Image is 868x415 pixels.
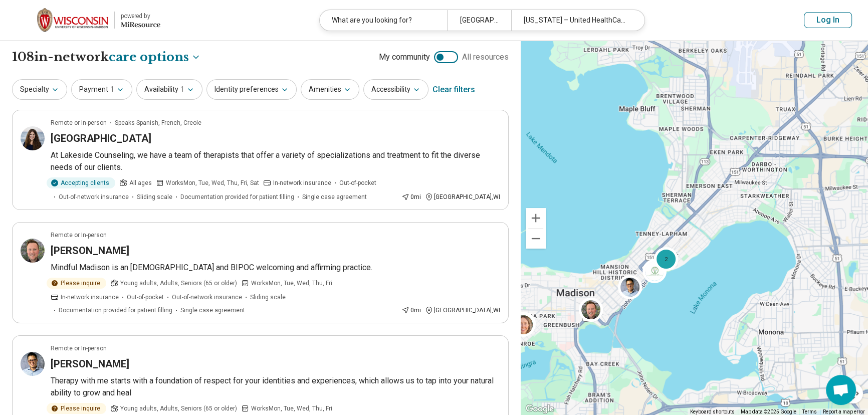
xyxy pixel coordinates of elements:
h3: [PERSON_NAME] [51,357,129,371]
p: Remote or In-person [51,231,107,240]
div: [GEOGRAPHIC_DATA] , WI [425,306,500,315]
span: Young adults, Adults, Seniors (65 or older) [120,279,237,288]
div: Clear filters [432,78,475,102]
span: My community [379,51,430,63]
span: 1 [180,84,184,95]
p: Remote or In-person [51,344,107,353]
span: Documentation provided for patient filling [59,306,172,315]
p: Mindful Madison is an [DEMOGRAPHIC_DATA] and BIPOC welcoming and affirming practice. [51,262,500,274]
h1: 108 in-network [12,49,201,66]
p: Therapy with me starts with a foundation of respect for your identities and experiences, which al... [51,375,500,399]
button: Availability1 [136,79,202,100]
span: 1 [110,84,114,95]
span: Out-of-network insurance [172,293,242,302]
h3: [PERSON_NAME] [51,244,129,258]
span: Sliding scale [137,192,172,201]
button: Zoom in [526,208,546,228]
button: Zoom out [526,229,546,249]
div: Open chat [826,375,856,405]
span: Works Mon, Tue, Wed, Thu, Fri [251,279,332,288]
span: Sliding scale [250,293,286,302]
div: Accepting clients [47,177,115,188]
div: 0 mi [401,306,421,315]
span: care options [109,49,189,66]
span: Young adults, Adults, Seniors (65 or older) [120,404,237,413]
button: Payment1 [71,79,132,100]
span: Works Mon, Tue, Wed, Thu, Fri, Sat [166,178,259,187]
button: Specialty [12,79,67,100]
div: powered by [121,12,160,21]
div: 2 [654,247,678,271]
span: Works Mon, Tue, Wed, Thu, Fri [251,404,332,413]
span: Out-of-pocket [339,178,376,187]
div: [GEOGRAPHIC_DATA] , WI [425,192,500,201]
span: Speaks Spanish, French, Creole [115,118,201,127]
div: Please inquire [47,278,106,289]
span: In-network insurance [273,178,331,187]
div: 0 mi [401,192,421,201]
button: Amenities [301,79,359,100]
span: Single case agreement [180,306,245,315]
div: [GEOGRAPHIC_DATA], [GEOGRAPHIC_DATA] [447,10,511,31]
a: University of Wisconsin-Madisonpowered by [16,8,160,32]
p: At Lakeside Counseling, we have a team of therapists that offer a variety of specializations and ... [51,149,500,173]
span: All ages [129,178,152,187]
span: Single case agreement [302,192,367,201]
button: Log In [804,12,852,28]
div: Please inquire [47,403,106,414]
button: Care options [109,49,201,66]
img: University of Wisconsin-Madison [37,8,108,32]
span: Out-of-network insurance [59,192,129,201]
span: All resources [462,51,509,63]
span: Map data ©2025 Google [741,409,796,414]
div: [US_STATE] – United HealthCare [511,10,638,31]
h3: [GEOGRAPHIC_DATA] [51,131,151,145]
span: Out-of-pocket [127,293,164,302]
span: Documentation provided for patient filling [180,192,294,201]
div: What are you looking for? [320,10,447,31]
p: Remote or In-person [51,118,107,127]
a: Terms (opens in new tab) [802,409,817,414]
a: Report a map error [823,409,865,414]
span: In-network insurance [61,293,119,302]
button: Identity preferences [206,79,297,100]
button: Accessibility [363,79,428,100]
